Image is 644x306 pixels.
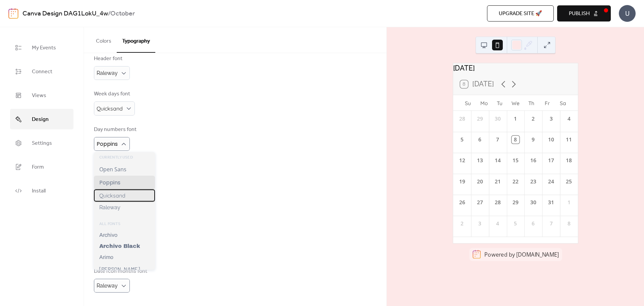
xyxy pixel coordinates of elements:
div: 22 [512,178,519,185]
div: U [619,5,636,22]
span: Upgrade site 🚀 [499,10,542,18]
a: Canva Design DAG1LokU_4w [22,7,108,20]
a: My Events [10,37,73,58]
div: Sa [555,95,571,111]
div: 2 [529,115,537,123]
div: Su [460,95,476,111]
div: 1 [565,199,573,206]
div: 29 [512,199,519,206]
button: Typography [117,27,155,53]
span: Open Sans [99,166,126,173]
div: 20 [476,178,484,185]
div: 3 [547,115,555,123]
div: Header font [94,55,128,63]
button: Upgrade site 🚀 [487,5,554,21]
div: 8 [565,220,573,227]
a: Settings [10,133,73,153]
a: Install [10,180,73,201]
a: Design [10,109,73,129]
div: 16 [529,157,537,165]
div: 18 [565,157,573,165]
span: Publish [569,10,590,18]
div: Fr [539,95,555,111]
div: 10 [547,136,555,143]
img: logo [8,8,18,19]
span: Quicksand [99,192,125,199]
div: 24 [547,178,555,185]
div: 26 [458,199,466,206]
span: Raleway [99,204,120,211]
span: Poppins [97,140,118,148]
a: Connect [10,61,73,82]
span: Poppins [99,178,120,187]
div: 3 [476,220,484,227]
b: October [110,7,135,20]
div: 6 [529,220,537,227]
span: Archivo [99,232,117,238]
div: 23 [529,178,537,185]
div: 8 [512,136,519,143]
a: [DOMAIN_NAME] [516,251,558,258]
span: Quicksand [97,105,123,112]
div: 6 [476,136,484,143]
span: Install [32,186,46,196]
div: 4 [494,220,501,227]
div: 1 [512,115,519,123]
button: Publish [557,5,611,21]
div: 30 [494,115,501,123]
div: 29 [476,115,484,123]
span: Archivo Black [99,243,140,249]
div: 28 [494,199,501,206]
span: [PERSON_NAME] [99,266,140,272]
a: Form [10,157,73,177]
span: My Events [32,43,56,53]
div: 13 [476,157,484,165]
span: Settings [32,138,52,148]
div: 25 [565,178,573,185]
div: 14 [494,157,501,165]
div: 4 [565,115,573,123]
div: Date icon months font [94,267,147,275]
div: Week days font [94,90,133,98]
a: Views [10,85,73,105]
div: 5 [512,220,519,227]
div: [DATE] [453,63,578,74]
span: Form [32,162,44,172]
div: 17 [547,157,555,165]
div: 30 [529,199,537,206]
div: Th [523,95,539,111]
div: Day numbers font [94,126,137,134]
div: 7 [547,220,555,227]
div: 21 [494,178,501,185]
button: Colors [91,27,117,52]
span: Connect [32,67,52,77]
span: Raleway [97,282,118,289]
div: Mo [476,95,492,111]
div: 15 [512,157,519,165]
div: 27 [476,199,484,206]
div: 31 [547,199,555,206]
div: Tu [492,95,507,111]
div: 12 [458,157,466,165]
div: 2 [458,220,466,227]
div: We [507,95,523,111]
div: 9 [529,136,537,143]
span: Views [32,90,46,101]
div: 5 [458,136,466,143]
span: Arimo [99,254,113,260]
div: 11 [565,136,573,143]
div: 19 [458,178,466,185]
span: Raleway [97,70,118,76]
div: 28 [458,115,466,123]
b: / [108,7,110,20]
span: Design [32,114,49,125]
div: Powered by [484,251,559,258]
div: 7 [494,136,501,143]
